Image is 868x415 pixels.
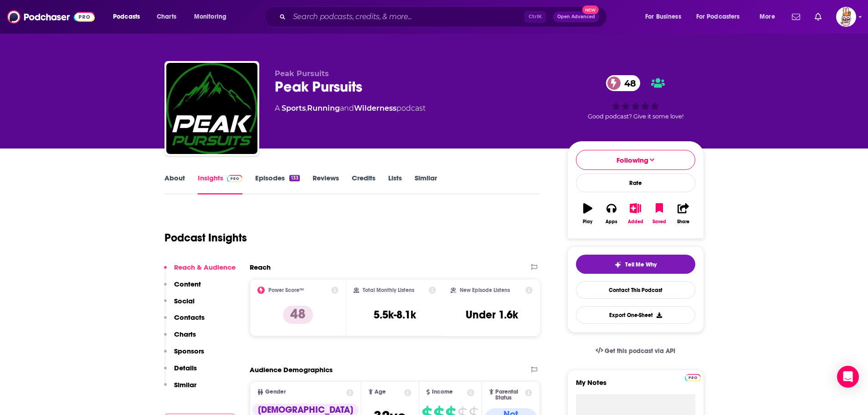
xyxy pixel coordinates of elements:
[677,219,689,225] div: Share
[174,380,196,389] p: Similar
[760,10,775,23] span: More
[753,10,786,24] button: open menu
[606,75,641,91] a: 48
[174,347,204,355] p: Sponsors
[306,104,307,113] span: ,
[174,313,205,322] p: Contacts
[639,10,693,24] button: open menu
[194,10,226,23] span: Monitoring
[275,103,426,114] div: A podcast
[313,174,339,195] a: Reviews
[837,366,859,388] div: Open Intercom Messenger
[164,280,201,297] button: Content
[363,287,414,293] h2: Total Monthly Listens
[174,364,197,372] p: Details
[157,10,176,23] span: Charts
[576,281,695,299] a: Contact This Podcast
[623,197,647,230] button: Added
[588,340,683,362] a: Get this podcast via API
[166,63,257,154] img: Peak Pursuits
[836,7,856,27] button: Show profile menu
[250,263,271,272] h2: Reach
[685,373,701,381] a: Pro website
[582,5,599,14] span: New
[432,389,453,395] span: Income
[576,255,695,274] button: tell me why sparkleTell Me Why
[265,389,286,395] span: Gender
[628,219,643,225] div: Added
[788,9,804,25] a: Show notifications dropdown
[273,6,616,27] div: Search podcasts, credits, & more...
[671,197,695,230] button: Share
[583,219,592,225] div: Play
[174,330,196,338] p: Charts
[567,69,704,126] div: 48Good podcast? Give it some love!
[415,174,437,195] a: Similar
[268,287,304,293] h2: Power Score™
[836,7,856,27] img: User Profile
[198,174,243,195] a: InsightsPodchaser Pro
[645,10,681,23] span: For Business
[836,7,856,27] span: Logged in as Nouel
[275,69,329,78] span: Peak Pursuits
[495,389,524,401] span: Parental Status
[164,347,204,364] button: Sponsors
[557,15,595,19] span: Open Advanced
[811,9,825,25] a: Show notifications dropdown
[250,365,333,374] h2: Audience Demographics
[188,10,238,24] button: open menu
[164,364,197,380] button: Details
[600,197,623,230] button: Apps
[576,306,695,324] button: Export One-Sheet
[652,219,666,225] div: Saved
[107,10,152,24] button: open menu
[227,175,243,182] img: Podchaser Pro
[375,389,386,395] span: Age
[696,10,740,23] span: For Podcasters
[164,380,196,397] button: Similar
[388,174,402,195] a: Lists
[174,263,236,272] p: Reach & Audience
[605,347,675,355] span: Get this podcast via API
[164,297,195,313] button: Social
[151,10,182,24] a: Charts
[685,374,701,381] img: Podchaser Pro
[588,113,683,120] span: Good podcast? Give it some love!
[289,175,299,181] div: 133
[174,280,201,288] p: Content
[576,378,695,394] label: My Notes
[690,10,753,24] button: open menu
[174,297,195,305] p: Social
[340,104,354,113] span: and
[460,287,510,293] h2: New Episode Listens
[282,104,306,113] a: Sports
[352,174,375,195] a: Credits
[164,263,236,280] button: Reach & Audience
[576,150,695,170] button: Following
[647,197,671,230] button: Saved
[374,308,416,322] h3: 5.5k-8.1k
[164,174,185,195] a: About
[466,308,518,322] h3: Under 1.6k
[7,8,95,26] img: Podchaser - Follow, Share and Rate Podcasts
[164,330,196,347] button: Charts
[615,75,641,91] span: 48
[164,231,247,245] h1: Podcast Insights
[553,11,599,22] button: Open AdvancedNew
[524,11,546,23] span: Ctrl K
[283,306,313,324] p: 48
[307,104,340,113] a: Running
[616,156,648,164] span: Following
[614,261,621,268] img: tell me why sparkle
[576,174,695,192] div: Rate
[289,10,524,24] input: Search podcasts, credits, & more...
[255,174,299,195] a: Episodes133
[113,10,140,23] span: Podcasts
[164,313,205,330] button: Contacts
[606,219,617,225] div: Apps
[576,197,600,230] button: Play
[354,104,396,113] a: Wilderness
[625,261,657,268] span: Tell Me Why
